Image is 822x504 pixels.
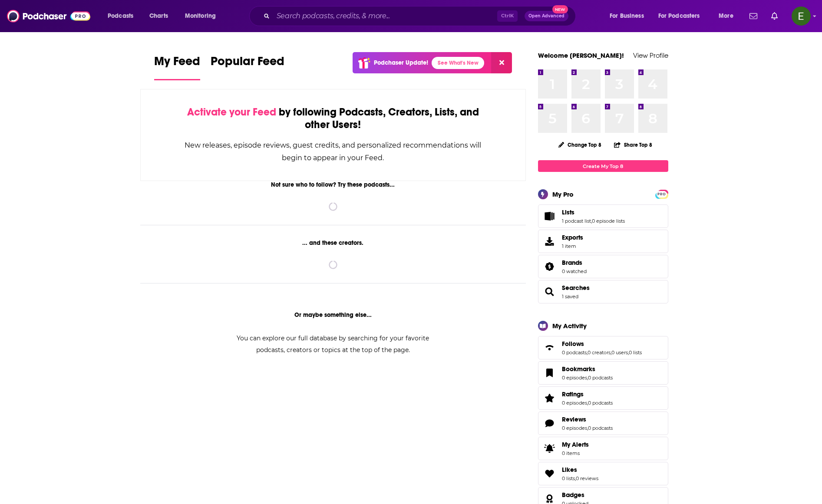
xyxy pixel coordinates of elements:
a: See What's New [432,57,484,69]
span: , [628,349,629,356]
div: by following Podcasts, Creators, Lists, and other Users! [184,106,482,131]
span: Brands [538,255,668,278]
a: 0 users [611,349,628,356]
a: 0 creators [588,349,611,356]
a: 0 podcasts [588,425,613,431]
a: Likes [562,466,598,474]
div: My Pro [552,190,574,198]
a: Follows [541,342,558,354]
span: Searches [562,284,590,292]
span: Lists [538,204,668,228]
a: Brands [562,259,587,267]
span: My Alerts [541,442,558,455]
span: Exports [562,234,583,241]
button: open menu [179,9,227,23]
span: Follows [562,340,584,348]
button: open menu [653,9,713,23]
span: , [587,400,588,406]
a: Show notifications dropdown [746,9,761,23]
span: Reviews [562,415,586,423]
div: You can explore our full database by searching for your favorite podcasts, creators or topics at ... [226,333,440,356]
span: Reviews [538,412,668,435]
span: 1 item [562,243,583,249]
span: , [587,349,588,356]
span: For Podcasters [658,10,700,22]
span: Bookmarks [562,365,595,373]
button: Change Top 8 [553,139,607,150]
p: Podchaser Update! [374,59,428,66]
a: Brands [541,260,558,273]
a: Badges [562,491,588,499]
button: Share Top 8 [614,136,653,153]
a: Exports [538,230,668,253]
span: Ratings [562,390,584,398]
a: 0 episodes [562,425,587,431]
span: New [552,5,568,13]
a: View Profile [633,51,668,59]
a: 0 podcasts [588,400,613,406]
span: My Alerts [562,441,589,448]
a: Show notifications dropdown [768,9,781,23]
a: PRO [657,191,667,197]
span: Ratings [538,386,668,410]
a: Ratings [541,392,558,404]
span: Logged in as Emily.Kaplan [792,7,811,26]
img: Podchaser - Follow, Share and Rate Podcasts [7,8,90,24]
div: Or maybe something else... [140,311,526,319]
span: Brands [562,259,582,267]
span: More [719,10,733,22]
button: Open AdvancedNew [525,11,568,21]
span: 0 items [562,450,589,456]
a: Charts [144,9,173,23]
span: Activate your Feed [187,105,276,119]
button: Show profile menu [792,7,811,26]
span: My Feed [154,54,200,74]
a: Popular Feed [211,54,284,80]
a: My Alerts [538,437,668,460]
a: Lists [541,210,558,222]
a: 0 episodes [562,400,587,406]
span: Likes [538,462,668,485]
a: Ratings [562,390,613,398]
span: , [587,425,588,431]
a: My Feed [154,54,200,80]
span: For Business [610,10,644,22]
a: 0 episode lists [592,218,625,224]
button: open menu [713,9,744,23]
a: Lists [562,208,625,216]
a: Reviews [562,415,613,423]
span: , [591,218,592,224]
span: Monitoring [185,10,216,22]
div: ... and these creators. [140,239,526,247]
span: Likes [562,466,577,474]
a: 0 lists [629,349,642,356]
a: Bookmarks [562,365,613,373]
span: , [611,349,611,356]
span: Podcasts [108,10,133,22]
button: open menu [102,9,145,23]
span: Charts [149,10,168,22]
div: My Activity [552,322,587,330]
a: Reviews [541,417,558,429]
a: Welcome [PERSON_NAME]! [538,51,624,59]
span: Searches [538,280,668,303]
div: Not sure who to follow? Try these podcasts... [140,181,526,188]
a: 0 lists [562,475,575,481]
img: User Profile [792,7,811,26]
span: Ctrl K [497,10,518,22]
a: 1 saved [562,293,578,300]
a: 1 podcast list [562,218,591,224]
span: Exports [541,235,558,247]
a: 0 reviews [576,475,598,481]
span: Lists [562,208,574,216]
span: Badges [562,491,584,499]
div: New releases, episode reviews, guest credits, and personalized recommendations will begin to appe... [184,139,482,164]
span: Follows [538,336,668,359]
a: Bookmarks [541,367,558,379]
a: 0 watched [562,268,587,274]
input: Search podcasts, credits, & more... [273,9,497,23]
